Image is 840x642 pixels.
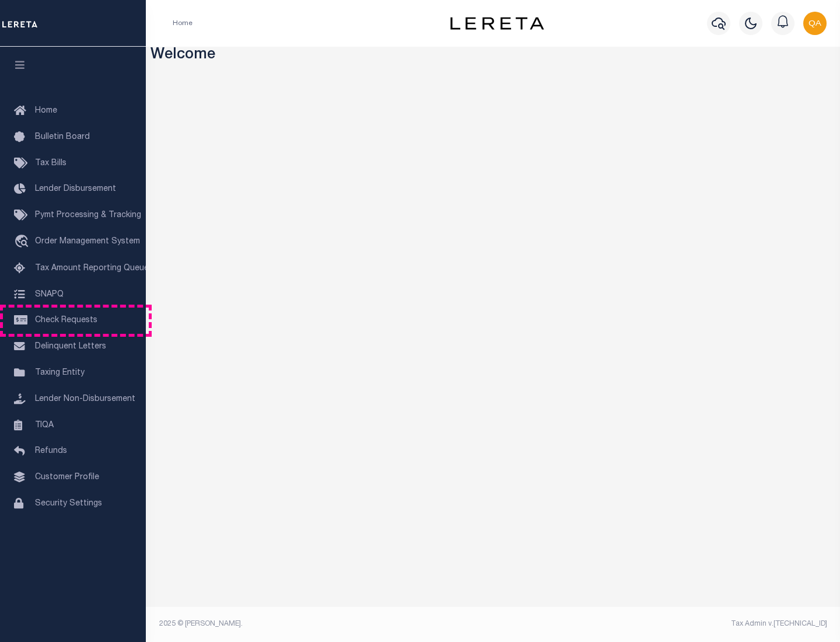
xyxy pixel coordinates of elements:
[35,185,116,193] span: Lender Disbursement
[35,421,54,429] span: TIQA
[35,316,97,325] span: Check Requests
[35,238,140,246] span: Order Management System
[803,12,827,35] img: svg+xml;base64,PHN2ZyB4bWxucz0iaHR0cDovL3d3dy53My5vcmcvMjAwMC9zdmciIHBvaW50ZXItZXZlbnRzPSJub25lIi...
[35,107,57,115] span: Home
[35,211,141,219] span: Pymt Processing & Tracking
[35,447,67,455] span: Refunds
[35,159,66,168] span: Tax Bills
[35,500,102,508] span: Security Settings
[173,18,192,29] li: Home
[450,17,544,30] img: logo-dark.svg
[502,619,827,629] div: Tax Admin v.[TECHNICAL_ID]
[35,290,64,298] span: SNAPQ
[35,133,90,141] span: Bulletin Board
[150,47,836,65] h3: Welcome
[14,235,33,250] i: travel_explore
[35,369,85,377] span: Taxing Entity
[35,395,135,403] span: Lender Non-Disbursement
[150,619,494,629] div: 2025 © [PERSON_NAME].
[35,343,106,351] span: Delinquent Letters
[35,264,149,273] span: Tax Amount Reporting Queue
[35,473,99,481] span: Customer Profile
